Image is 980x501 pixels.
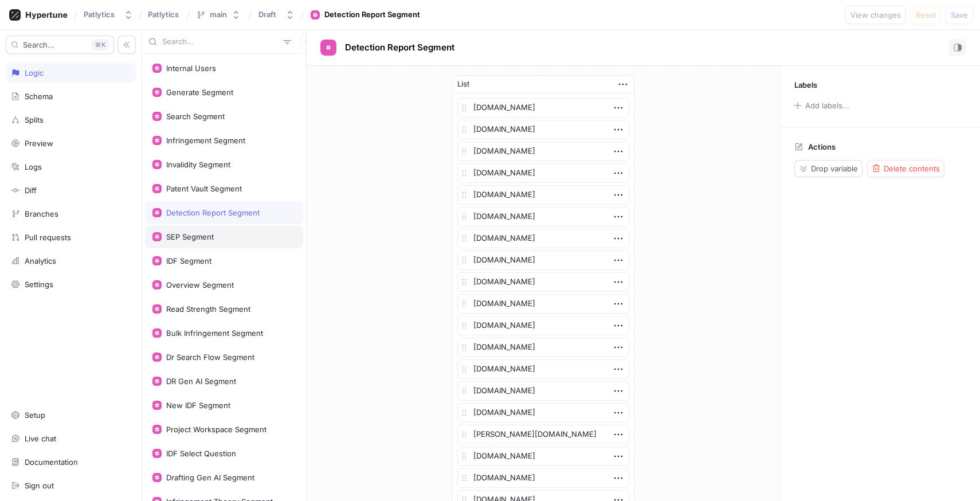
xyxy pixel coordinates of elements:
[845,6,906,24] button: View changes
[6,36,114,54] button: Search...K
[166,328,263,338] div: Bulk Infringement Segment
[25,457,78,467] div: Documentation
[457,229,629,248] textarea: [DOMAIN_NAME]
[457,142,629,161] textarea: [DOMAIN_NAME]
[457,338,629,357] textarea: [DOMAIN_NAME]
[166,232,214,241] div: SEP Segment
[91,39,109,50] div: K
[457,79,469,90] div: List
[345,43,454,52] span: Detection Report Segment
[457,381,629,401] textarea: [DOMAIN_NAME]
[166,88,233,97] div: Generate Segment
[79,5,138,24] button: Patlytics
[210,10,227,19] div: main
[324,9,420,21] div: Detection Report Segment
[25,209,58,218] div: Branches
[457,120,629,139] textarea: [DOMAIN_NAME]
[790,98,852,113] button: Add labels...
[6,452,136,472] a: Documentation
[884,165,940,172] span: Delete contents
[25,139,53,148] div: Preview
[25,68,44,77] div: Logic
[794,80,817,89] p: Labels
[25,481,54,490] div: Sign out
[811,165,858,172] span: Drop variable
[457,250,629,270] textarea: [DOMAIN_NAME]
[25,434,56,443] div: Live chat
[166,401,230,410] div: New IDF Segment
[457,316,629,335] textarea: [DOMAIN_NAME]
[457,403,629,422] textarea: [DOMAIN_NAME]
[166,473,254,482] div: Drafting Gen AI Segment
[166,425,266,434] div: Project Workspace Segment
[25,233,71,242] div: Pull requests
[805,102,849,109] div: Add labels...
[457,185,629,205] textarea: [DOMAIN_NAME]
[166,112,225,121] div: Search Segment
[166,136,245,145] div: Infringement Segment
[794,160,863,177] button: Drop variable
[457,447,629,466] textarea: [DOMAIN_NAME]
[162,36,279,48] input: Search...
[457,163,629,183] textarea: [DOMAIN_NAME]
[25,410,45,420] div: Setup
[258,10,276,19] div: Draft
[166,160,230,169] div: Invalidity Segment
[254,5,299,24] button: Draft
[23,41,54,48] span: Search...
[25,162,42,171] div: Logs
[166,304,250,314] div: Read Strength Segment
[457,425,629,444] textarea: [PERSON_NAME][DOMAIN_NAME]
[457,272,629,292] textarea: [DOMAIN_NAME]
[850,11,901,18] span: View changes
[808,142,836,151] p: Actions
[166,64,216,73] div: Internal Users
[457,294,629,314] textarea: [DOMAIN_NAME]
[457,98,629,118] textarea: [DOMAIN_NAME]
[457,468,629,488] textarea: [DOMAIN_NAME]
[166,208,260,217] div: Detection Report Segment
[166,184,242,193] div: Patent Vault Segment
[867,160,944,177] button: Delete contents
[916,11,936,18] span: Reset
[25,280,53,289] div: Settings
[166,256,211,265] div: IDF Segment
[946,6,973,24] button: Save
[191,5,245,24] button: main
[25,92,53,101] div: Schema
[166,353,254,362] div: Dr Search Flow Segment
[25,256,56,265] div: Analytics
[911,6,941,24] button: Reset
[25,186,37,195] div: Diff
[457,207,629,226] textarea: [DOMAIN_NAME]
[951,11,968,18] span: Save
[148,10,179,18] span: Patlytics
[166,377,236,386] div: DR Gen AI Segment
[457,359,629,379] textarea: [DOMAIN_NAME]
[166,280,234,289] div: Overview Segment
[166,449,236,458] div: IDF Select Question
[25,115,44,124] div: Splits
[84,10,115,19] div: Patlytics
